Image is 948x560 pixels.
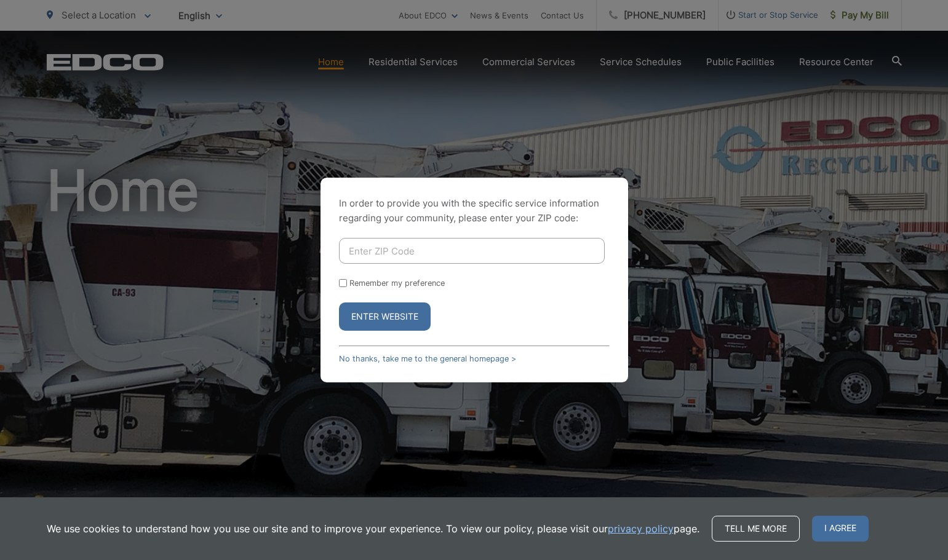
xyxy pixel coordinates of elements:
[339,196,610,226] p: In order to provide you with the specific service information regarding your community, please en...
[339,354,516,363] a: No thanks, take me to the general homepage >
[47,521,699,536] p: We use cookies to understand how you use our site and to improve your experience. To view our pol...
[712,516,800,542] a: Tell me more
[608,521,674,536] a: privacy policy
[339,238,605,264] input: Enter ZIP Code
[339,302,431,331] button: Enter Website
[812,516,869,542] span: I agree
[349,278,445,288] label: Remember my preference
